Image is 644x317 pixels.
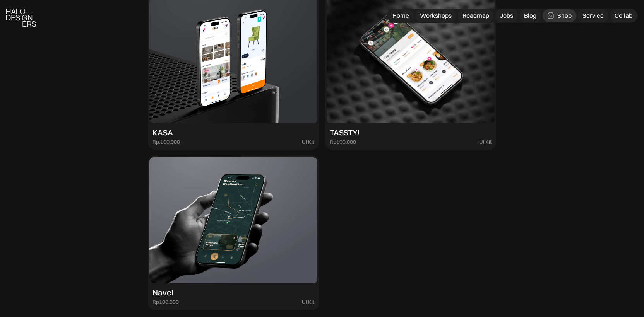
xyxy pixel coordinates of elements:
div: UI Kit [479,139,492,145]
div: UI Kit [302,299,314,305]
div: Collab [615,12,632,20]
div: KASA [152,128,173,137]
div: Service [582,12,604,20]
div: Home [392,12,409,20]
div: UI Kit [302,139,314,145]
a: Workshops [415,9,456,22]
a: Shop [543,9,576,22]
div: Workshops [420,12,452,20]
a: NavelRp100.000UI Kit [148,156,319,310]
a: Roadmap [458,9,494,22]
div: Shop [557,12,572,20]
div: Blog [524,12,536,20]
div: Jobs [500,12,513,20]
a: Service [578,9,608,22]
div: Roadmap [462,12,489,20]
a: Home [388,9,414,22]
div: Rp100.000 [152,299,179,305]
div: Rp100.000 [330,139,356,145]
div: TASSTY! [330,128,360,137]
a: Blog [519,9,541,22]
div: Navel [152,288,173,297]
a: Collab [610,9,637,22]
a: Jobs [495,9,518,22]
div: Rp.100.000 [152,139,180,145]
